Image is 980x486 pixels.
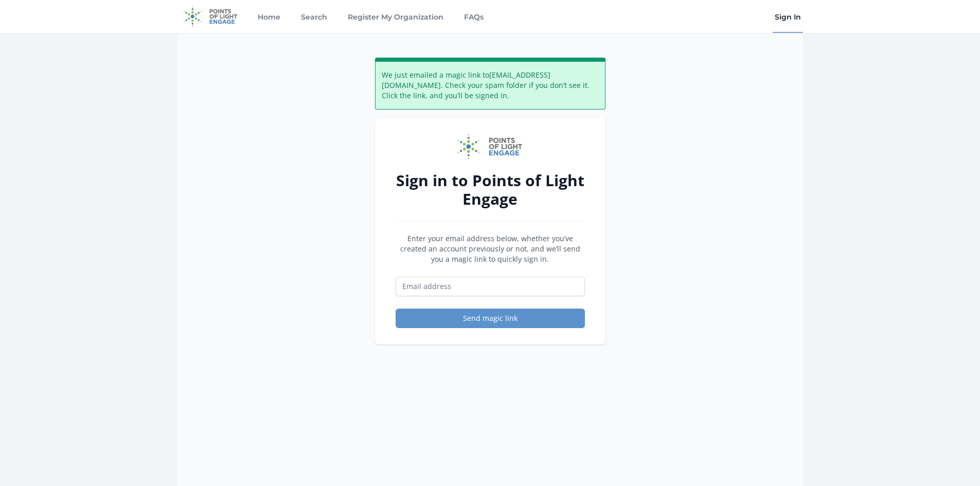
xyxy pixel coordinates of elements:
h2: Sign in to Points of Light Engage [396,171,585,208]
input: Email address [396,277,585,296]
p: Enter your email address below, whether you’ve created an account previously or not, and we’ll se... [396,233,585,264]
div: We just emailed a magic link to [EMAIL_ADDRESS][DOMAIN_NAME] . Check your spam folder if you don’... [375,58,605,110]
button: Send magic link [396,309,585,328]
img: Points of Light Engage logo [458,134,523,159]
